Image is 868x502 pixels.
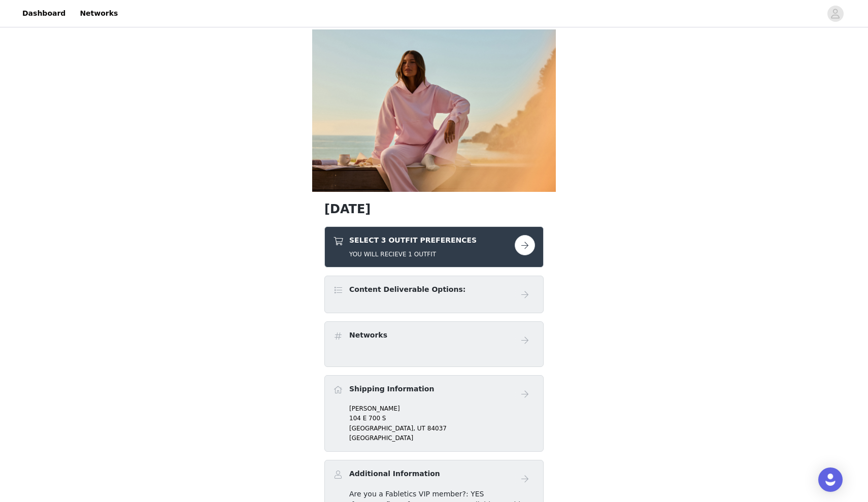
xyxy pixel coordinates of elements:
[324,375,544,452] div: Shipping Information
[324,200,544,218] h1: [DATE]
[349,284,465,295] h4: Content Deliverable Options:
[349,404,535,413] p: [PERSON_NAME]
[830,6,840,22] div: avatar
[818,467,843,492] div: Open Intercom Messenger
[349,468,440,479] h4: Additional Information
[324,321,544,367] div: Networks
[349,433,535,443] p: [GEOGRAPHIC_DATA]
[349,425,415,432] span: [GEOGRAPHIC_DATA],
[417,425,425,432] span: UT
[312,29,556,192] img: campaign image
[16,2,72,25] a: Dashboard
[349,414,535,423] p: 104 E 700 S
[427,425,447,432] span: 84037
[349,384,434,394] h4: Shipping Information
[349,250,477,259] h5: YOU WILL RECIEVE 1 OUTFIT
[74,2,124,25] a: Networks
[324,226,544,267] div: SELECT 3 OUTFIT PREFERENCES
[349,490,484,498] span: Are you a Fabletics VIP member?: YES
[324,276,544,313] div: Content Deliverable Options:
[349,235,477,246] h4: SELECT 3 OUTFIT PREFERENCES
[349,330,387,341] h4: Networks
